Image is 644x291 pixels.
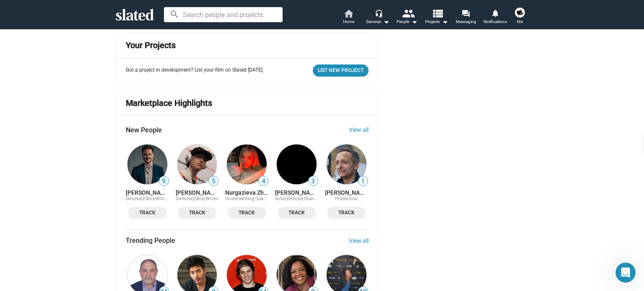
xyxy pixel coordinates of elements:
img: Jack Schofield [177,144,217,184]
div: Filmmakers: How Marketplace Matching works [17,162,140,179]
div: How to write a strong filmmaker statement [17,210,140,228]
button: Track [278,207,316,219]
input: Search people and projects [164,7,283,22]
span: Writer, [156,196,169,201]
button: Track [228,207,266,219]
span: 3 [309,177,318,185]
button: Track [327,207,366,219]
mat-card-title: Your Projects [126,40,176,51]
a: View all [349,237,369,244]
a: [PERSON_NAME] [126,189,169,196]
a: [PERSON_NAME] [176,189,219,196]
span: New People [126,126,162,134]
span: Screenwriting Coach [225,196,268,201]
img: logo [17,16,60,29]
button: Track [178,207,216,219]
a: [PERSON_NAME] [325,189,368,196]
span: Track [183,209,211,217]
span: Search for help [17,142,68,151]
span: Writer [205,196,218,201]
p: How can we help? [17,74,151,88]
a: Home [334,8,363,27]
button: Track [128,207,166,219]
div: Filmmakers: How Marketplace Matching works [12,158,156,183]
span: Help [133,235,146,241]
mat-icon: home [343,8,353,18]
mat-icon: arrow_drop_down [440,17,450,27]
span: Notifications [483,17,507,27]
a: List New Project [313,64,369,77]
button: People [392,8,422,27]
img: Grey Woolf [515,8,525,18]
span: Home [18,235,37,241]
button: Messages [56,214,112,247]
span: List New Project [318,66,364,75]
mat-icon: arrow_drop_down [409,17,419,27]
span: Director, [287,196,304,201]
button: Search for help [12,138,156,155]
iframe: Intercom live chat [615,263,636,283]
div: How to write a strong query to someone who matches with your project [12,183,156,207]
span: Actor, [275,196,287,201]
p: Got a project in development? List your film on Slated [DATE]. [126,67,264,74]
button: Services [363,8,392,27]
span: Editor, [193,196,205,201]
span: Track [133,209,161,217]
img: Sam Meola [277,144,317,184]
button: Grey WoolfMe [510,6,530,28]
div: Services [366,17,390,27]
div: Send us a message [17,106,140,114]
img: Profile image for Mitchell [122,13,138,30]
div: How to write a strong filmmaker statement [12,207,156,231]
span: 4 [259,177,268,185]
mat-icon: notifications [491,9,499,17]
mat-card-title: Marketplace Highlights [126,98,212,109]
div: We'll be back online later [DATE] [17,114,140,123]
a: Notifications [480,8,510,27]
div: Send us a messageWe'll be back online later [DATE] [8,98,159,130]
a: Messaging [451,8,480,27]
a: Nurgazieva Zhumagul [225,189,268,196]
mat-icon: view_list [431,7,444,19]
span: Editor, [143,196,156,201]
span: Track [233,209,261,217]
button: Projects [422,8,451,27]
div: How to write a strong query to someone who matches with your project [17,186,140,203]
p: Hi Grey [17,59,151,74]
span: Director, [176,196,193,201]
span: 9 [159,177,169,185]
img: Nurgazieva Zhumagul [227,144,267,184]
span: Track [332,209,361,217]
span: Trending People [126,236,175,245]
img: Profile image for Jordan [106,13,122,30]
div: People [397,17,418,27]
span: Home [343,17,354,27]
span: 1 [358,177,368,185]
span: Me [517,17,523,27]
img: Harry Haroon [327,144,366,184]
mat-icon: people [402,7,414,19]
img: Michael Christensen [127,144,167,184]
span: Messages [70,235,99,241]
mat-icon: headset_mic [375,9,382,17]
span: Stunt Coordinator, [304,196,341,201]
a: [PERSON_NAME] [275,189,318,196]
a: View all [349,126,369,133]
button: Help [112,214,168,247]
span: Projects [425,17,448,27]
mat-icon: arrow_drop_down [381,17,391,27]
mat-icon: forum [462,9,470,17]
div: Close [144,13,159,28]
span: Messaging [456,17,476,27]
span: 5 [209,177,218,185]
span: Director, [126,196,143,201]
span: Track [283,209,311,217]
span: Production [335,196,358,201]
